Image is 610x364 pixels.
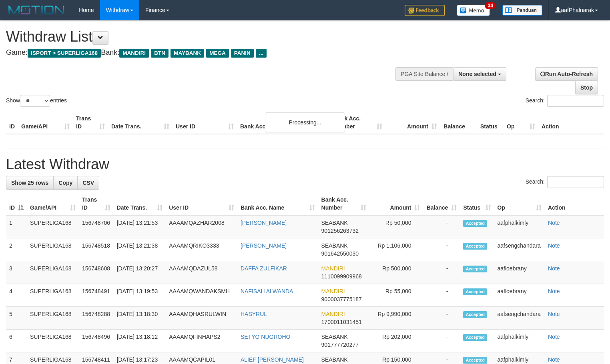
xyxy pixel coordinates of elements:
span: 34 [485,2,496,9]
td: 5 [6,307,27,330]
a: [PERSON_NAME] [241,242,287,249]
td: - [423,284,460,307]
a: Note [548,334,560,340]
div: PGA Site Balance / [395,67,453,81]
img: Feedback.jpg [405,5,445,16]
span: ISPORT > SUPERLIGA168 [28,49,101,58]
span: SEABANK [321,220,348,226]
h1: Latest Withdraw [6,156,604,172]
span: Copy [58,180,72,186]
span: SEABANK [321,242,348,249]
td: [DATE] 13:21:53 [114,215,166,238]
span: MANDIRI [321,265,345,272]
td: 156748496 [79,330,114,352]
th: Game/API: activate to sort column ascending [27,192,79,215]
th: User ID [173,111,237,134]
td: - [423,215,460,238]
td: aafsengchandara [494,238,545,261]
th: ID: activate to sort column descending [6,192,27,215]
th: Bank Acc. Name: activate to sort column ascending [237,192,318,215]
td: 6 [6,330,27,352]
th: Trans ID: activate to sort column ascending [79,192,114,215]
h4: Game: Bank: [6,49,399,57]
th: Action [545,192,604,215]
span: PANIN [231,49,254,58]
th: Date Trans. [108,111,173,134]
td: - [423,307,460,330]
span: Copy 9000037775187 to clipboard [321,296,362,302]
a: Show 25 rows [6,176,54,190]
td: AAAAMQDAZUL58 [166,261,237,284]
td: [DATE] 13:18:12 [114,330,166,352]
span: Accepted [463,243,487,250]
a: HASYRUL [241,311,267,317]
span: MAYBANK [171,49,204,58]
td: Rp 9,990,000 [369,307,423,330]
td: 156748706 [79,215,114,238]
img: Button%20Memo.svg [457,5,490,16]
th: Op: activate to sort column ascending [494,192,545,215]
th: Action [538,111,604,134]
span: MANDIRI [119,49,149,58]
span: Accepted [463,357,487,364]
img: panduan.png [502,5,542,16]
a: Stop [575,81,598,94]
a: Note [548,242,560,249]
a: Note [548,311,560,317]
div: Processing... [265,112,345,132]
select: Showentries [20,95,50,107]
td: AAAAMQRIKO3333 [166,238,237,261]
td: SUPERLIGA168 [27,261,79,284]
th: Bank Acc. Name [237,111,331,134]
a: NAFISAH ALWANDA [241,288,293,294]
a: Note [548,356,560,363]
span: CSV [82,180,94,186]
td: SUPERLIGA168 [27,284,79,307]
td: AAAAMQHASRULWIN [166,307,237,330]
td: 156748491 [79,284,114,307]
span: ... [256,49,267,58]
td: 156748608 [79,261,114,284]
img: MOTION_logo.png [6,4,67,16]
th: Status: activate to sort column ascending [460,192,494,215]
label: Search: [526,95,604,107]
td: Rp 500,000 [369,261,423,284]
span: Copy 901256263732 to clipboard [321,228,359,234]
span: Accepted [463,334,487,341]
td: [DATE] 13:19:53 [114,284,166,307]
span: Copy 1110099909968 to clipboard [321,273,362,280]
td: - [423,238,460,261]
td: Rp 50,000 [369,215,423,238]
a: [PERSON_NAME] [241,220,287,226]
a: DAFFA ZULFIKAR [241,265,287,272]
td: AAAAMQAZHAR2008 [166,215,237,238]
span: MANDIRI [321,311,345,317]
span: None selected [458,71,496,77]
th: Op [504,111,538,134]
span: BTN [151,49,169,58]
a: Note [548,220,560,226]
input: Search: [547,95,604,107]
input: Search: [547,176,604,188]
td: aafphalkimly [494,215,545,238]
span: Copy 901642550030 to clipboard [321,250,359,257]
span: Accepted [463,220,487,227]
td: [DATE] 13:20:27 [114,261,166,284]
a: SETYO NUGROHO [241,334,290,340]
a: Note [548,288,560,294]
span: Accepted [463,266,487,272]
h1: Withdraw List [6,29,399,45]
span: SEABANK [321,334,348,340]
button: None selected [453,67,506,81]
td: Rp 55,000 [369,284,423,307]
td: aafloebrany [494,261,545,284]
td: SUPERLIGA168 [27,238,79,261]
span: MEGA [206,49,229,58]
a: Copy [53,176,78,190]
td: SUPERLIGA168 [27,215,79,238]
th: Balance [440,111,477,134]
th: Game/API [18,111,73,134]
td: - [423,330,460,352]
td: SUPERLIGA168 [27,307,79,330]
span: Show 25 rows [11,180,48,186]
